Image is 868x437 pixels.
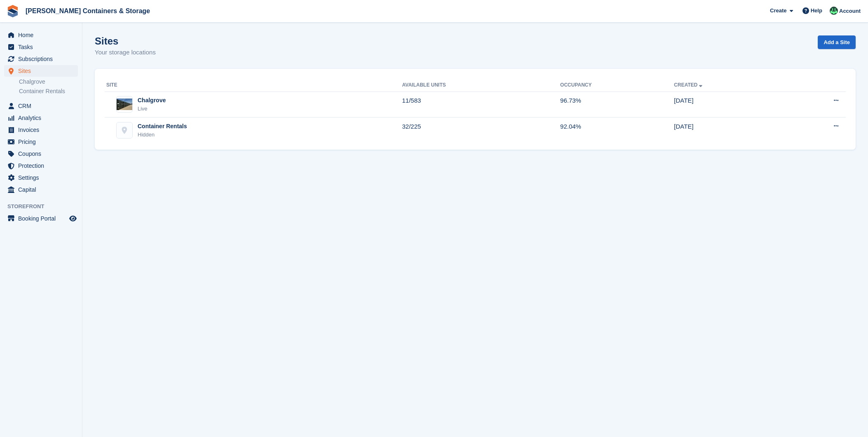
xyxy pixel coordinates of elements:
[4,124,78,136] a: menu
[18,160,68,172] span: Protection
[7,202,82,211] span: Storefront
[18,112,68,124] span: Analytics
[4,184,78,195] a: menu
[18,124,68,136] span: Invoices
[4,112,78,124] a: menu
[68,214,78,223] a: Preview store
[95,48,156,57] p: Your storage locations
[105,79,402,92] th: Site
[4,213,78,224] a: menu
[18,100,68,112] span: CRM
[674,117,783,143] td: [DATE]
[830,7,838,15] img: Arjun Preetham
[7,5,19,17] img: stora-icon-8386f47178a22dfd0bd8f6a31ec36ba5ce8667c1dd55bd0f319d3a0aa187defe.svg
[117,122,132,138] img: Container Rentals site image placeholder
[138,105,166,113] div: Live
[402,117,560,143] td: 32/225
[19,78,78,86] a: Chalgrove
[138,122,187,131] div: Container Rentals
[19,87,78,95] a: Container Rentals
[402,92,560,117] td: 11/583
[4,148,78,160] a: menu
[18,41,68,53] span: Tasks
[18,184,68,195] span: Capital
[560,92,674,117] td: 96.73%
[4,172,78,183] a: menu
[18,136,68,148] span: Pricing
[18,213,68,224] span: Booking Portal
[560,79,674,92] th: Occupancy
[18,29,68,41] span: Home
[770,7,786,15] span: Create
[4,29,78,41] a: menu
[4,136,78,148] a: menu
[818,35,856,49] a: Add a Site
[18,172,68,183] span: Settings
[138,96,166,105] div: Chalgrove
[674,92,783,117] td: [DATE]
[18,148,68,160] span: Coupons
[4,65,78,77] a: menu
[4,41,78,53] a: menu
[117,99,132,110] img: Image of Chalgrove site
[839,7,861,15] span: Account
[402,79,560,92] th: Available Units
[138,131,187,139] div: Hidden
[674,82,704,88] a: Created
[4,100,78,112] a: menu
[4,160,78,172] a: menu
[95,35,156,47] h1: Sites
[560,117,674,143] td: 92.04%
[18,65,68,77] span: Sites
[22,4,153,18] a: [PERSON_NAME] Containers & Storage
[4,53,78,65] a: menu
[811,7,822,15] span: Help
[18,53,68,65] span: Subscriptions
